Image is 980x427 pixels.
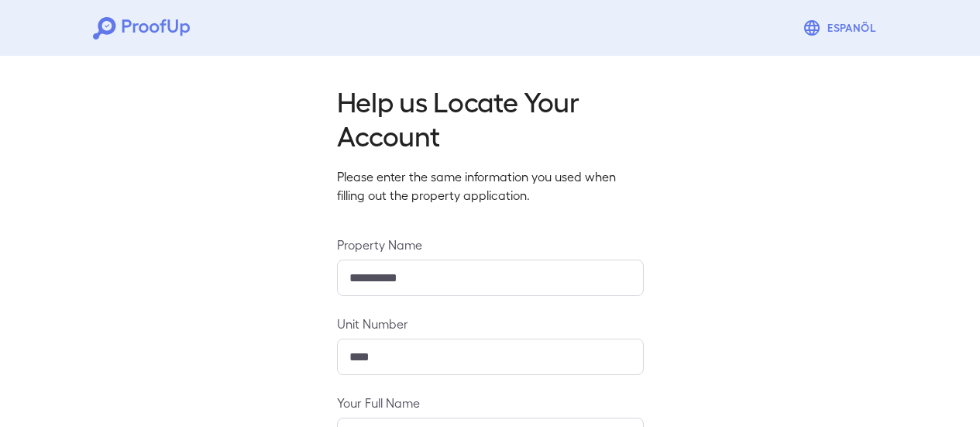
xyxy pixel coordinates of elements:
[337,84,644,152] h2: Help us Locate Your Account
[337,236,644,253] label: Property Name
[796,12,887,43] button: Espanõl
[337,394,644,412] label: Your Full Name
[337,315,644,332] label: Unit Number
[337,167,644,205] p: Please enter the same information you used when filling out the property application.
